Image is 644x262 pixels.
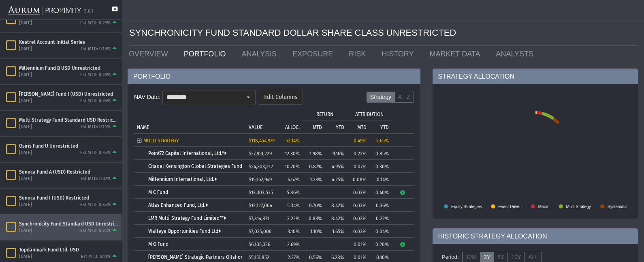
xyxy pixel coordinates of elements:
[325,212,347,225] td: 8.42%
[347,199,369,212] td: 0.03%
[433,228,638,244] div: HISTORIC STRATEGY ALLOCATION
[347,160,369,173] td: 0.07%
[148,150,226,156] a: Point72 Capital International, Ltd.*
[19,202,32,208] div: [DATE]
[19,176,32,182] div: [DATE]
[288,229,300,234] span: 3.10%
[235,46,286,62] a: ANALYSIS
[367,92,395,103] label: Strategy
[285,125,300,130] p: ALLOC.
[249,190,273,195] span: $13,303,535
[490,46,544,62] a: ANALYSTS
[357,125,367,130] p: MTD
[148,215,226,221] a: LMR Multi-Strategy Fund Limited**
[375,46,423,62] a: HISTORY
[148,202,208,208] a: Atlas Enhanced Fund, Ltd.
[608,204,627,209] text: Systematic
[84,9,93,15] div: 5.0.1
[343,46,375,62] a: RISK
[424,46,490,62] a: MARKET DATA
[288,255,300,260] span: 2.27%
[325,199,347,212] td: 8.42%
[80,202,111,208] div: Est MTD: 0.35%
[249,164,273,170] span: $24,303,212
[325,120,347,133] td: Column YTD
[369,147,392,160] td: 0.85%
[286,46,343,62] a: EXPOSURE
[129,20,638,46] div: SYNCHRONICITY FUND STANDARD DOLLAR SHARE CLASS UNRESTRICTED
[81,124,111,130] div: Est MTD: 0.14%
[249,151,272,157] span: $27,951,229
[355,112,384,117] p: ATTRIBUTION
[369,238,392,251] td: 0.20%
[372,138,389,144] div: 2.65%
[178,46,236,62] a: PORTFOLIO
[303,147,325,160] td: 1.98%
[303,225,325,238] td: 1.10%
[19,46,32,52] div: [DATE]
[241,90,255,104] div: Select
[433,69,638,84] div: STRATEGY ALLOCATION
[148,189,168,195] a: M C Fund
[249,216,269,221] span: $7,314,871
[347,238,369,251] td: 0.01%
[369,173,392,186] td: 0.14%
[325,147,347,160] td: 9.16%
[369,160,392,173] td: 0.30%
[369,199,392,212] td: 0.36%
[288,177,300,183] span: 6.67%
[148,176,217,182] a: Millennium International, Ltd.
[451,204,482,209] text: Equity Strategies
[287,203,300,208] span: 5.34%
[19,39,118,45] div: Kestrel Account Initial Series
[336,125,344,130] p: YTD
[19,150,32,156] div: [DATE]
[347,212,369,225] td: 0.02%
[313,125,322,130] p: MTD
[538,204,549,209] text: Macro
[134,107,246,133] td: Column NAME
[369,225,392,238] td: 0.04%
[303,120,325,133] td: Column MTD
[276,107,303,133] td: Column ALLOC.
[325,225,347,238] td: 1.65%
[285,164,300,170] span: 10.70%
[350,138,367,144] div: 0.49%
[80,150,111,156] div: Est MTD: 0.35%
[285,151,300,157] span: 12.30%
[19,253,32,260] div: [DATE]
[325,173,347,186] td: 4.25%
[347,173,369,186] td: 0.08%
[148,163,254,169] a: Citadel Kensington Global Strategies Fund Ltd.
[81,253,111,260] div: Est MTD: 0.13%
[347,186,369,199] td: 0.03%
[347,147,369,160] td: 0.22%
[8,2,81,19] img: Aurum-Proximity%20white.svg
[369,212,392,225] td: 0.22%
[264,94,298,101] span: Edit Columns
[369,120,392,133] td: Column YTD
[325,160,347,173] td: 4.95%
[287,216,300,221] span: 3.22%
[259,89,303,105] dx-button: Edit Columns
[81,46,111,52] div: Est MTD: 0.18%
[498,204,521,209] text: Event Driven
[19,72,32,78] div: [DATE]
[246,107,276,133] td: Column VALUE
[287,242,300,247] span: 2.69%
[369,186,392,199] td: 0.40%
[19,168,118,175] div: Seneca Fund A (USD) Restricted
[19,194,118,201] div: Seneca Fund I (USD) Restricted
[249,177,272,183] span: $15,162,949
[392,107,414,133] td: Column
[148,254,271,260] a: [PERSON_NAME] Strategic Partners Offshore Fund, Ltd.
[347,120,369,133] td: Column MTD
[143,138,179,144] span: MULTI STRATEGY
[303,212,325,225] td: 0.83%
[249,255,269,260] span: $5,151,852
[303,173,325,186] td: 1.33%
[395,92,414,103] label: A - Z
[380,125,389,130] p: YTD
[128,69,420,84] div: PORTFOLIO
[80,20,111,26] div: Est MTD: 0.29%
